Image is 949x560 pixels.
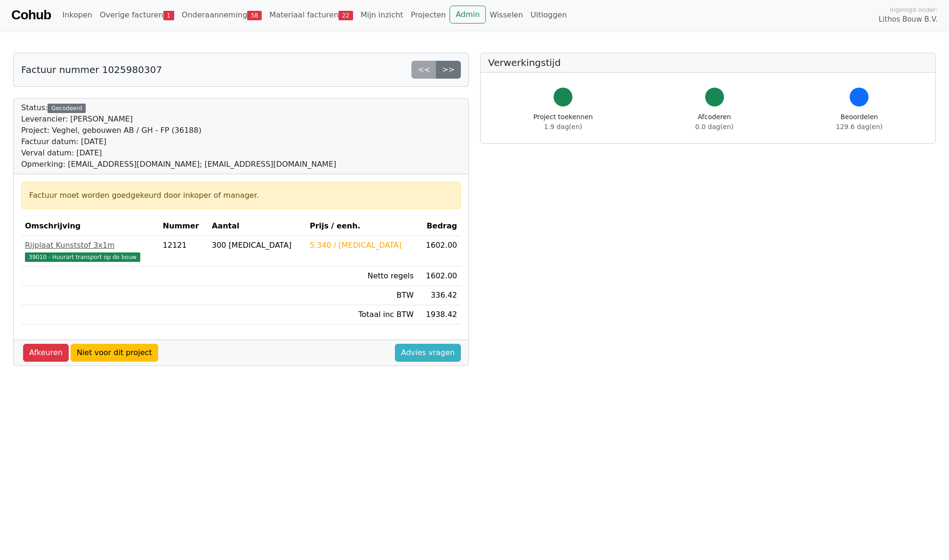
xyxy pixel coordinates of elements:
th: Prijs / eenh. [306,217,418,236]
a: Uitloggen [527,6,571,24]
div: Factuur datum: [DATE] [21,136,336,147]
h5: Factuur nummer 1025980307 [21,64,162,75]
a: Overige facturen1 [96,6,178,24]
div: Afcoderen [695,112,733,132]
div: Factuur moet worden goedgekeurd door inkoper of manager. [29,190,453,201]
a: Wisselen [486,6,527,24]
a: Advies vragen [395,344,461,362]
div: Leverancier: [PERSON_NAME] [21,114,336,125]
a: Afkeuren [23,344,69,362]
span: 129.6 dag(en) [836,123,883,130]
th: Aantal [208,217,306,236]
th: Bedrag [418,217,461,236]
a: >> [436,61,461,79]
td: BTW [306,286,418,305]
span: Ingelogd onder: [890,5,938,14]
td: Totaal inc BTW [306,305,418,325]
a: Rijplaat Kunststof 3x1m39010 - Huurart transport op de bouw [25,240,155,262]
div: Gecodeerd [48,104,86,113]
span: 39010 - Huurart transport op de bouw [25,252,140,262]
div: Project: Veghel, gebouwen AB / GH - FP (36188) [21,125,336,136]
a: Inkopen [58,6,96,24]
h5: Verwerkingstijd [488,57,928,68]
div: Rijplaat Kunststof 3x1m [25,240,155,251]
span: 1.9 dag(en) [544,123,582,130]
a: Onderaanneming58 [178,6,265,24]
div: 5.340 / [MEDICAL_DATA] [310,240,414,251]
td: 1602.00 [418,236,461,267]
td: 12121 [159,236,208,267]
div: 300 [MEDICAL_DATA] [212,240,302,251]
a: Materiaal facturen22 [265,6,357,24]
td: Netto regels [306,267,418,286]
span: Lithos Bouw B.V. [879,14,938,25]
a: Cohub [11,4,51,26]
span: 1 [163,11,174,20]
span: 58 [247,11,262,20]
span: 0.0 dag(en) [695,123,733,130]
div: Verval datum: [DATE] [21,147,336,159]
th: Nummer [159,217,208,236]
a: Admin [450,6,486,24]
td: 1938.42 [418,305,461,325]
div: Beoordelen [836,112,883,132]
div: Project toekennen [533,112,593,132]
div: Status: [21,102,336,170]
a: Niet voor dit project [71,344,158,362]
a: Projecten [407,6,450,24]
div: Opmerking: [EMAIL_ADDRESS][DOMAIN_NAME]; [EMAIL_ADDRESS][DOMAIN_NAME] [21,159,336,170]
td: 1602.00 [418,267,461,286]
th: Omschrijving [21,217,159,236]
td: 336.42 [418,286,461,305]
span: 22 [338,11,353,20]
a: Mijn inzicht [357,6,407,24]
